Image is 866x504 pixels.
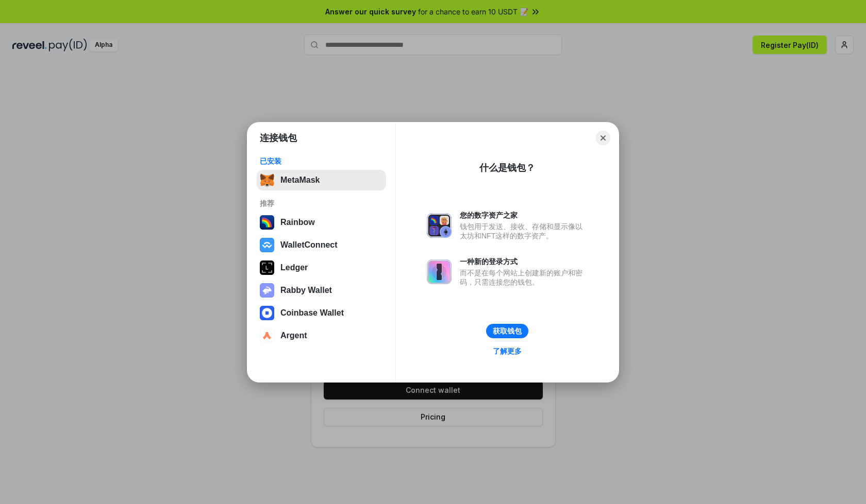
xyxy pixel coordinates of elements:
[260,132,297,144] h1: 连接钱包
[280,176,320,185] div: MetaMask
[460,211,588,220] div: 您的数字资产之家
[260,199,383,208] div: 推荐
[487,344,528,358] a: 了解更多
[260,157,383,166] div: 已安装
[257,257,386,278] button: Ledger
[493,326,522,336] div: 获取钱包
[280,286,332,295] div: Rabby Wallet
[280,240,338,250] div: WalletConnect
[280,308,344,318] div: Coinbase Wallet
[280,218,315,227] div: Rainbow
[479,162,535,174] div: 什么是钱包？
[257,303,386,323] button: Coinbase Wallet
[257,212,386,233] button: Rainbow
[486,324,528,338] button: 获取钱包
[257,280,386,301] button: Rabby Wallet
[257,235,386,255] button: WalletConnect
[493,346,522,356] div: 了解更多
[260,328,274,343] img: svg+xml,%3Csvg%20width%3D%2228%22%20height%3D%2228%22%20viewBox%3D%220%200%2028%2028%22%20fill%3D...
[596,131,610,145] button: Close
[427,213,452,238] img: svg+xml,%3Csvg%20xmlns%3D%22http%3A%2F%2Fwww.w3.org%2F2000%2Fsvg%22%20fill%3D%22none%22%20viewBox...
[260,260,274,275] img: svg+xml,%3Csvg%20xmlns%3D%22http%3A%2F%2Fwww.w3.org%2F2000%2Fsvg%22%20width%3D%2228%22%20height%3...
[257,170,386,190] button: MetaMask
[427,259,452,284] img: svg+xml,%3Csvg%20xmlns%3D%22http%3A%2F%2Fwww.w3.org%2F2000%2Fsvg%22%20fill%3D%22none%22%20viewBox...
[257,325,386,346] button: Argent
[460,222,588,240] div: 钱包用于发送、接收、存储和显示像以太坊和NFT这样的数字资产。
[280,331,307,340] div: Argent
[260,283,274,298] img: svg+xml,%3Csvg%20xmlns%3D%22http%3A%2F%2Fwww.w3.org%2F2000%2Fsvg%22%20fill%3D%22none%22%20viewBox...
[460,268,588,287] div: 而不是在每个网站上创建新的账户和密码，只需连接您的钱包。
[460,257,588,266] div: 一种新的登录方式
[260,306,274,320] img: svg+xml,%3Csvg%20width%3D%2228%22%20height%3D%2228%22%20viewBox%3D%220%200%2028%2028%22%20fill%3D...
[280,263,308,272] div: Ledger
[260,173,274,187] img: svg+xml,%3Csvg%20fill%3D%22none%22%20height%3D%2233%22%20viewBox%3D%220%200%2035%2033%22%20width%...
[260,238,274,252] img: svg+xml,%3Csvg%20width%3D%2228%22%20height%3D%2228%22%20viewBox%3D%220%200%2028%2028%22%20fill%3D...
[260,215,274,230] img: svg+xml,%3Csvg%20width%3D%22120%22%20height%3D%22120%22%20viewBox%3D%220%200%20120%20120%22%20fil...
